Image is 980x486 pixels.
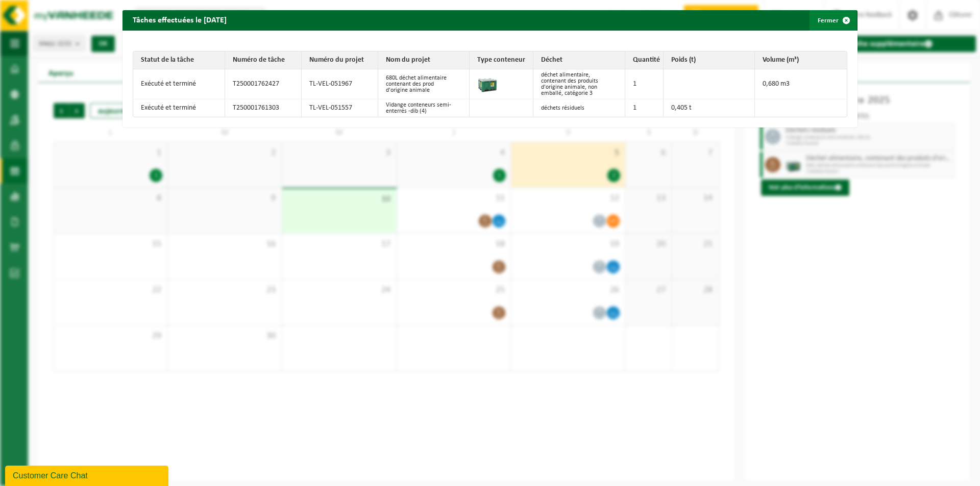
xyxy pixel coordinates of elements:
td: 680L déchet alimentaire contenant des prod d'origine animale [378,69,470,99]
td: 1 [625,69,664,99]
th: Déchet [533,52,625,69]
h2: Tâches effectuées le [DATE] [122,10,237,30]
td: TL-VEL-051967 [302,69,378,99]
td: T250001762427 [225,69,302,99]
iframe: chat widget [5,464,170,486]
td: déchet alimentaire, contenant des produits d'origine animale, non emballé, catégorie 3 [533,69,625,99]
td: 0,680 m3 [755,69,847,99]
td: 0,405 t [664,99,755,117]
th: Type conteneur [470,52,533,69]
button: Fermer [810,10,856,31]
td: 1 [625,99,664,117]
th: Volume (m³) [755,52,847,69]
th: Nom du projet [378,52,470,69]
td: T250001761303 [225,99,302,117]
th: Poids (t) [664,52,755,69]
td: déchets résiduels [533,99,625,117]
td: TL-VEL-051557 [302,99,378,117]
td: Exécuté et terminé [133,99,225,117]
th: Statut de la tâche [133,52,225,69]
td: Vidange conteneurs semi-enterrés -dib (4) [378,99,470,117]
th: Numéro de tâche [225,52,302,69]
img: PB-LB-0680-HPE-GN-01 [477,73,498,93]
th: Quantité [625,52,664,69]
th: Numéro du projet [302,52,378,69]
td: Exécuté et terminé [133,69,225,99]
